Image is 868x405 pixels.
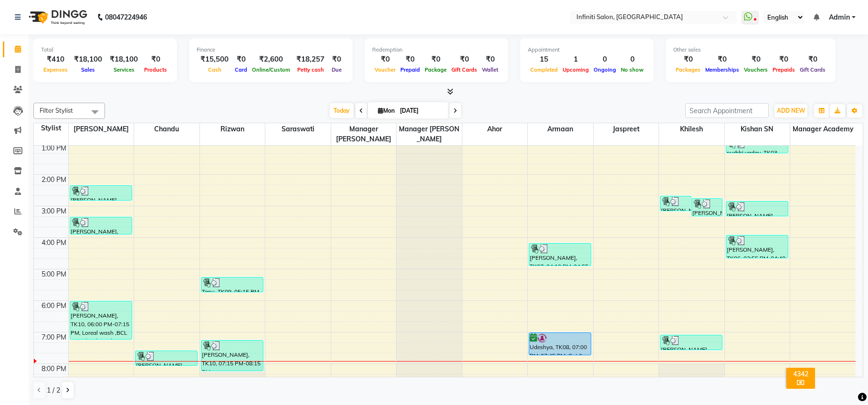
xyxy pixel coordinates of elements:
span: Rizwan [200,123,265,135]
span: Manager Academy [790,123,856,135]
div: ₹15,500 [197,54,232,65]
div: ₹18,100 [106,54,142,65]
div: [PERSON_NAME], TK06, 03:55 PM-04:40 PM, Loreal Spa [726,235,788,258]
span: Completed [528,66,560,73]
div: ₹0 [372,54,398,65]
div: ₹0 [398,54,422,65]
span: Due [329,66,344,73]
div: 0 [618,54,646,65]
div: 7:00 PM [40,332,68,342]
div: ₹18,100 [70,54,106,65]
span: Chandu [134,123,199,135]
div: ₹18,257 [293,54,328,65]
span: Khilesh [659,123,724,135]
div: ₹0 [480,54,501,65]
span: Manager [PERSON_NAME] [331,123,397,145]
div: 8:00 PM [40,364,68,374]
div: 15 [528,54,560,65]
span: Filter Stylist [40,107,73,114]
div: Tanu, TK09, 05:15 PM-05:45 PM, Creative Cut [DEMOGRAPHIC_DATA] [201,277,263,292]
div: Finance [197,46,345,54]
div: Redemption [372,46,501,54]
div: ₹0 [770,54,797,65]
b: 08047224946 [105,4,147,31]
span: Jaspreet [594,123,659,135]
div: ₹0 [797,54,828,65]
div: 3:00 PM [40,206,68,216]
span: Armaan [528,123,593,135]
span: [PERSON_NAME] [69,123,134,135]
div: [PERSON_NAME], TK05, 02:40 PM-03:10 PM, Loreal wash [660,196,691,211]
div: ₹0 [742,54,770,65]
span: Kishan SN [725,123,790,135]
div: Udeshya, TK08, 07:00 PM-07:45 PM, Cut & [PERSON_NAME] [529,333,591,355]
div: ₹0 [673,54,703,65]
span: Ahor [462,123,528,135]
div: [PERSON_NAME], TK06, 03:20 PM-03:55 PM, BCL Mani / pedi [70,217,132,234]
span: Prepaid [398,66,422,73]
span: Sales [79,66,97,73]
div: [PERSON_NAME], TK11, 07:35 PM-08:05 PM, [PERSON_NAME] cleanup [136,351,197,365]
div: [PERSON_NAME], TK07, 04:10 PM-04:55 PM, Cut & [PERSON_NAME] [529,244,591,266]
div: ₹0 [449,54,480,65]
div: 1 [560,54,591,65]
span: Saraswati [265,123,331,135]
div: ₹0 [422,54,449,65]
span: Voucher [372,66,398,73]
span: No show [618,66,646,73]
input: 2025-09-01 [397,104,445,118]
span: Package [422,66,449,73]
span: ADD NEW [777,107,805,114]
input: Search Appointment [685,103,769,118]
span: Expenses [41,66,70,73]
div: ₹2,600 [250,54,293,65]
div: purbhi yadav, TK03, 12:50 PM-01:20 PM, Creative Cut [DEMOGRAPHIC_DATA] [726,139,788,153]
div: [PERSON_NAME], TK04, 02:50 PM-03:20 PM, [PERSON_NAME] Styling [726,202,788,216]
span: Vouchers [742,66,770,73]
div: 0 [591,54,618,65]
span: Packages [673,66,703,73]
div: ₹410 [41,54,70,65]
span: Mon [376,107,397,114]
div: [PERSON_NAME], TK06, 02:45 PM-03:20 PM, BCL Mani / pedi [692,199,722,216]
div: [PERSON_NAME], TK04, 02:20 PM-02:50 PM, Face massage [70,186,132,200]
span: Prepaids [770,66,797,73]
span: Products [142,66,169,73]
span: Admin [829,12,850,22]
div: Appointment [528,46,646,54]
span: Petty cash [295,66,326,73]
button: ADD NEW [774,104,807,117]
span: Services [111,66,137,73]
div: ₹0 [703,54,742,65]
span: Today [330,103,354,118]
div: 2:00 PM [40,175,68,185]
span: Ongoing [591,66,618,73]
div: [PERSON_NAME], TK11, 07:05 PM-07:35 PM, Avl Express mani/pedi [660,335,722,350]
span: Wallet [480,66,501,73]
span: Gift Cards [449,66,480,73]
span: Manager [PERSON_NAME] [397,123,462,145]
div: [PERSON_NAME], TK10, 06:00 PM-07:15 PM, Loreal wash ,BCL Mani / pedi ,Nail paint [70,301,132,339]
div: ₹0 [232,54,250,65]
div: Total [41,46,169,54]
span: Online/Custom [250,66,293,73]
span: Card [232,66,250,73]
span: Memberships [703,66,742,73]
div: Stylist [34,123,68,133]
span: Upcoming [560,66,591,73]
div: [PERSON_NAME], TK10, 07:15 PM-08:15 PM, [DEMOGRAPHIC_DATA] Root Touchup [201,341,263,371]
div: 6:00 PM [40,301,68,311]
div: 1:00 PM [40,143,68,153]
div: 5:00 PM [40,269,68,279]
div: Other sales [673,46,828,54]
div: ₹0 [142,54,169,65]
div: 4342 [788,370,813,378]
span: 1 / 2 [47,385,60,395]
span: Cash [206,66,224,73]
div: ₹0 [328,54,345,65]
div: 4:00 PM [40,238,68,248]
span: Gift Cards [797,66,828,73]
img: logo [24,4,90,31]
